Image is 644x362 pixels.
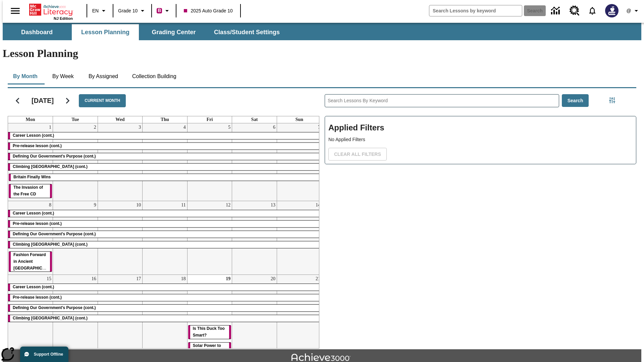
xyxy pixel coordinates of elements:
[137,123,142,131] a: September 3, 2025
[46,68,80,84] button: By Week
[317,123,322,131] a: September 7, 2025
[48,201,53,209] a: September 8, 2025
[9,174,321,181] div: Britain Finally Wins
[135,275,142,283] a: September 17, 2025
[9,184,52,198] div: The Invasion of the Free CD
[325,95,559,107] input: Search Lessons By Keyword
[29,2,73,20] div: Home
[294,116,305,123] a: Sunday
[45,275,53,283] a: September 15, 2025
[232,275,277,359] td: September 20, 2025
[566,2,584,20] a: Resource Center, Will open in new tab
[3,24,70,40] button: Dashboard
[98,201,143,275] td: September 10, 2025
[127,68,182,84] button: Collection Building
[325,116,636,164] div: Applied Filters
[143,275,187,359] td: September 18, 2025
[605,94,619,107] button: Filters Side menu
[250,116,259,123] a: Saturday
[277,201,322,275] td: September 14, 2025
[8,210,322,217] div: Career Lesson (cont.)
[13,242,88,247] span: Climbing Mount Tai (cont.)
[277,123,322,201] td: September 7, 2025
[34,352,63,357] span: Support Offline
[605,4,619,17] img: Avatar
[547,2,566,20] a: Data Center
[584,2,601,19] a: Notifications
[8,284,322,291] div: Career Lesson (cont.)
[89,5,111,17] button: Language: EN, Select a language
[79,94,126,107] button: Current Month
[98,275,143,359] td: September 17, 2025
[20,347,68,362] button: Support Offline
[232,201,277,275] td: September 13, 2025
[328,136,633,143] p: No Applied Filters
[13,221,62,226] span: Pre-release lesson (cont.)
[8,123,53,201] td: September 1, 2025
[8,221,322,227] div: Pre-release lesson (cont.)
[3,24,286,40] div: SubNavbar
[13,211,54,216] span: Career Lesson (cont.)
[8,241,322,248] div: Climbing Mount Tai (cont.)
[205,116,214,123] a: Friday
[187,201,232,275] td: September 12, 2025
[8,231,322,238] div: Defining Our Government's Purpose (cont.)
[13,252,56,270] span: Fashion Forward in Ancient Rome
[98,123,143,201] td: September 3, 2025
[184,7,232,14] span: 2025 Auto Grade 10
[143,201,187,275] td: September 11, 2025
[328,120,633,136] h2: Applied Filters
[269,201,277,209] a: September 13, 2025
[32,97,54,105] h2: [DATE]
[114,116,126,123] a: Wednesday
[187,275,232,359] td: September 19, 2025
[8,294,322,301] div: Pre-release lesson (cont.)
[224,275,232,283] a: September 19, 2025
[277,275,322,359] td: September 21, 2025
[8,143,322,149] div: Pre-release lesson (cont.)
[92,7,99,14] span: EN
[154,5,174,17] button: Boost Class color is violet red. Change class color
[8,275,53,359] td: September 15, 2025
[13,285,54,289] span: Career Lesson (cont.)
[187,123,232,201] td: September 5, 2025
[13,305,96,310] span: Defining Our Government's Purpose (cont.)
[13,154,96,159] span: Defining Our Government's Purpose (cont.)
[193,326,225,338] span: Is This Duck Too Smart?
[180,201,187,209] a: September 11, 2025
[13,316,88,320] span: Climbing Mount Tai (cont.)
[9,252,52,272] div: Fashion Forward in Ancient Rome
[5,1,25,21] button: Open side menu
[159,116,170,123] a: Thursday
[140,24,207,40] button: Grading Center
[53,201,98,275] td: September 9, 2025
[93,123,98,131] a: September 2, 2025
[182,123,187,131] a: September 4, 2025
[53,275,98,359] td: September 16, 2025
[115,5,149,17] button: Grade: Grade 10, Select a grade
[72,24,139,40] button: Lesson Planning
[8,164,322,170] div: Climbing Mount Tai (cont.)
[319,85,636,349] div: Search
[8,68,43,84] button: By Month
[13,232,96,236] span: Defining Our Government's Purpose (cont.)
[9,92,26,109] button: Previous
[626,7,631,14] span: @
[70,116,80,123] a: Tuesday
[272,123,277,131] a: September 6, 2025
[13,164,88,169] span: Climbing Mount Tai (cont.)
[180,275,187,283] a: September 18, 2025
[143,123,187,201] td: September 4, 2025
[8,132,322,139] div: Career Lesson (cont.)
[90,275,98,283] a: September 16, 2025
[623,5,644,17] button: Profile/Settings
[188,325,231,339] div: Is This Duck Too Smart?
[224,201,232,209] a: September 12, 2025
[29,3,73,16] a: Home
[93,201,98,209] a: September 9, 2025
[314,275,322,283] a: September 21, 2025
[8,305,322,311] div: Defining Our Government's Purpose (cont.)
[3,23,641,40] div: SubNavbar
[13,133,54,138] span: Career Lesson (cont.)
[2,85,319,349] div: Calendar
